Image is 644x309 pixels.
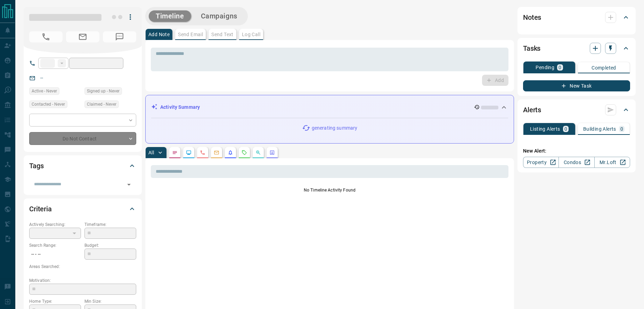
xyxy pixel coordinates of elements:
[242,150,247,155] svg: Requests
[66,31,99,42] span: No Email
[40,75,43,81] a: --
[592,65,616,70] p: Completed
[255,150,261,155] svg: Opportunities
[29,203,52,214] h2: Criteria
[523,40,630,57] div: Tasks
[29,157,136,174] div: Tags
[29,298,81,304] p: Home Type:
[523,147,630,155] p: New Alert:
[312,124,357,132] p: generating summary
[84,242,136,249] p: Budget:
[84,221,136,228] p: Timeframe:
[172,150,178,155] svg: Notes
[29,221,81,228] p: Actively Searching:
[214,150,219,155] svg: Emails
[124,180,134,189] button: Open
[228,150,233,155] svg: Listing Alerts
[523,101,630,118] div: Alerts
[29,249,81,260] p: -- - --
[523,80,630,91] button: New Task
[200,150,205,155] svg: Calls
[160,104,200,111] p: Activity Summary
[594,157,630,168] a: Mr.Loft
[186,150,191,155] svg: Lead Browsing Activity
[523,43,540,54] h2: Tasks
[149,10,191,22] button: Timeline
[32,101,65,108] span: Contacted - Never
[29,132,136,145] div: Do Not Contact
[523,157,559,168] a: Property
[620,127,623,131] p: 0
[151,101,508,114] div: Activity Summary
[523,104,541,115] h2: Alerts
[583,127,616,131] p: Building Alerts
[559,157,594,168] a: Condos
[29,31,63,42] span: No Number
[148,32,170,37] p: Add Note
[194,10,244,22] button: Campaigns
[559,65,561,70] p: 0
[84,298,136,304] p: Min Size:
[523,9,630,26] div: Notes
[32,88,57,95] span: Active - Never
[148,150,154,155] p: All
[564,127,567,131] p: 0
[87,101,116,108] span: Claimed - Never
[536,65,554,70] p: Pending
[29,263,136,270] p: Areas Searched:
[269,150,275,155] svg: Agent Actions
[29,242,81,249] p: Search Range:
[530,127,560,131] p: Listing Alerts
[87,88,120,95] span: Signed up - Never
[29,277,136,284] p: Motivation:
[29,201,136,217] div: Criteria
[103,31,136,42] span: No Number
[523,12,541,23] h2: Notes
[29,160,43,171] h2: Tags
[151,187,508,193] p: No Timeline Activity Found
